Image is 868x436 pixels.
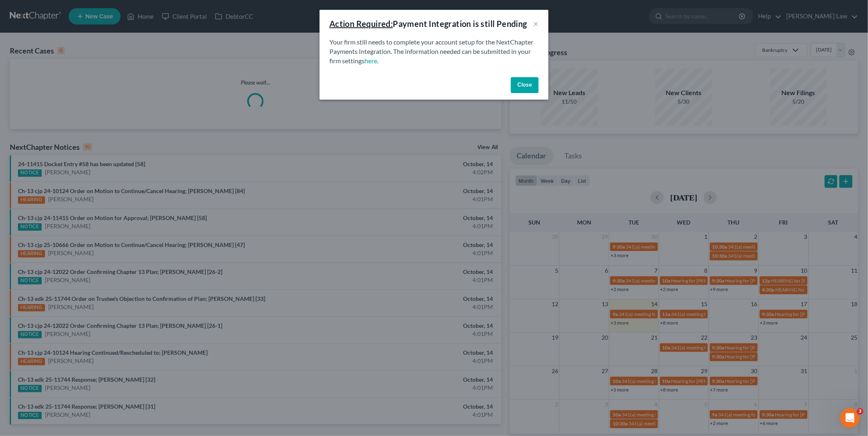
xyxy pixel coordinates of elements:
[329,18,527,29] div: Payment Integration is still Pending
[329,19,393,29] u: Action Required:
[857,408,864,415] span: 3
[533,19,539,29] button: ×
[329,38,539,66] p: Your firm still needs to complete your account setup for the NextChapter Payments Integration. Th...
[511,77,539,93] button: Close
[365,57,377,65] a: here
[840,408,860,428] iframe: Intercom live chat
